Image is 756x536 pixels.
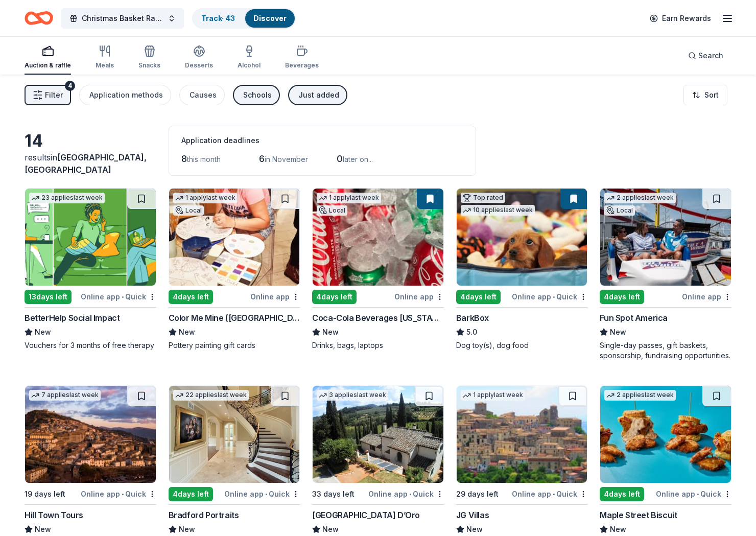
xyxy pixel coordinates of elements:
[122,490,124,498] span: •
[25,152,147,175] span: [GEOGRAPHIC_DATA], [GEOGRAPHIC_DATA]
[317,193,381,203] div: 1 apply last week
[610,326,626,338] span: New
[25,188,156,351] a: Image for BetterHelp Social Impact23 applieslast week13days leftOnline app•QuickBetterHelp Social...
[187,155,221,164] span: this month
[224,487,300,500] div: Online app Quick
[600,312,668,324] div: Fun Spot America
[233,85,280,105] button: Schools
[312,488,355,500] div: 33 days left
[138,41,160,75] button: Snacks
[169,188,300,351] a: Image for Color Me Mine (Tampa)1 applylast weekLocal4days leftOnline appColor Me Mine ([GEOGRAPHI...
[65,81,75,91] div: 4
[96,41,114,75] button: Meals
[173,390,249,401] div: 22 applies last week
[190,89,217,101] div: Causes
[680,45,731,66] button: Search
[461,390,525,401] div: 1 apply last week
[81,487,156,500] div: Online app Quick
[644,9,717,28] a: Earn Rewards
[456,509,489,521] div: JG Villas
[25,290,72,304] div: 13 days left
[317,390,388,401] div: 3 applies last week
[181,134,463,147] div: Application deadlines
[122,293,124,301] span: •
[25,312,120,324] div: BetterHelp Social Impact
[25,189,156,286] img: Image for BetterHelp Social Impact
[25,61,71,69] div: Auction & raffle
[456,340,588,351] div: Dog toy(s), dog food
[25,6,53,30] a: Home
[457,386,587,483] img: Image for JG Villas
[337,153,343,164] span: 0
[466,326,477,338] span: 5.0
[698,50,723,62] span: Search
[61,8,184,29] button: Christmas Basket Raffle
[25,340,156,351] div: Vouchers for 3 months of free therapy
[461,193,505,203] div: Top rated
[682,290,731,303] div: Online app
[512,290,587,303] div: Online app Quick
[253,14,287,22] a: Discover
[298,89,339,101] div: Just added
[704,89,719,101] span: Sort
[25,488,65,500] div: 19 days left
[394,290,444,303] div: Online app
[169,386,300,483] img: Image for Bradford Portraits
[368,487,444,500] div: Online app Quick
[79,85,171,105] button: Application methods
[250,290,300,303] div: Online app
[409,490,411,498] span: •
[179,85,225,105] button: Causes
[169,340,300,351] div: Pottery painting gift cards
[553,293,555,301] span: •
[35,523,51,535] span: New
[466,523,483,535] span: New
[201,14,235,22] a: Track· 43
[29,193,105,203] div: 23 applies last week
[25,152,147,175] span: in
[169,509,239,521] div: Bradford Portraits
[238,41,261,75] button: Alcohol
[600,189,731,286] img: Image for Fun Spot America
[343,155,373,164] span: later on...
[285,41,319,75] button: Beverages
[322,326,339,338] span: New
[600,386,731,483] img: Image for Maple Street Biscuit
[173,205,204,216] div: Local
[25,41,71,75] button: Auction & raffle
[169,290,213,304] div: 4 days left
[82,12,163,25] span: Christmas Basket Raffle
[604,205,635,216] div: Local
[89,89,163,101] div: Application methods
[656,487,731,500] div: Online app Quick
[553,490,555,498] span: •
[288,85,347,105] button: Just added
[312,509,420,521] div: [GEOGRAPHIC_DATA] D’Oro
[25,509,83,521] div: Hill Town Tours
[173,193,238,203] div: 1 apply last week
[185,41,213,75] button: Desserts
[600,487,644,501] div: 4 days left
[238,61,261,69] div: Alcohol
[265,490,267,498] span: •
[169,312,300,324] div: Color Me Mine ([GEOGRAPHIC_DATA])
[600,290,644,304] div: 4 days left
[81,290,156,303] div: Online app Quick
[285,61,319,69] div: Beverages
[312,312,444,324] div: Coca-Cola Beverages [US_STATE]
[313,386,443,483] img: Image for Villa Sogni D’Oro
[25,386,156,483] img: Image for Hill Town Tours
[179,523,195,535] span: New
[96,61,114,69] div: Meals
[169,487,213,501] div: 4 days left
[35,326,51,338] span: New
[192,8,296,29] button: Track· 43Discover
[138,61,160,69] div: Snacks
[29,390,101,401] div: 7 applies last week
[312,340,444,351] div: Drinks, bags, laptops
[610,523,626,535] span: New
[181,153,187,164] span: 8
[25,131,156,151] div: 14
[456,312,489,324] div: BarkBox
[512,487,587,500] div: Online app Quick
